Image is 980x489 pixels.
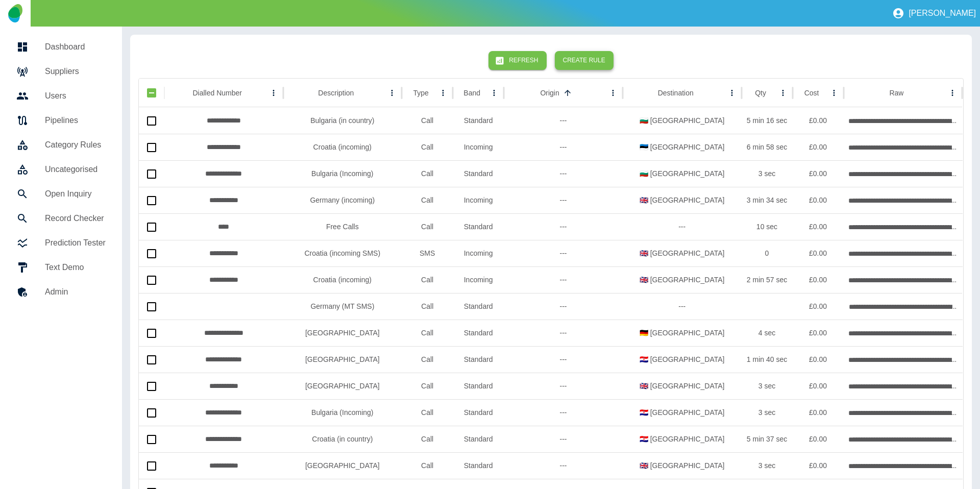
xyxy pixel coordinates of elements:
div: Call [402,293,453,320]
button: Cost column menu [827,86,841,100]
div: Call [402,107,453,134]
div: Germany (MT SMS) [283,293,402,320]
div: --- [504,320,623,346]
div: 🇬🇧 United Kingdom [623,373,742,399]
a: Suppliers [8,59,114,84]
div: 🇩🇪 Germany [623,320,742,346]
div: Cost [804,89,819,97]
div: Incoming [453,266,504,293]
div: Destination [658,89,694,97]
div: £0.00 [792,160,843,187]
div: --- [504,107,623,134]
div: --- [504,399,623,426]
button: Raw column menu [945,86,960,100]
h5: Text Demo [45,261,106,274]
div: Call [402,187,453,213]
div: Germany (incoming) [283,187,402,213]
div: £0.00 [792,399,843,426]
div: Band [463,89,480,97]
div: Qty [755,89,766,97]
div: Standard [453,293,504,320]
a: Open Inquiry [8,182,114,206]
div: Standard [453,160,504,187]
div: £0.00 [792,346,843,373]
a: Uncategorised [8,157,114,182]
div: Incoming [453,187,504,213]
div: Free Calls [283,213,402,240]
div: Type [413,89,429,97]
div: £0.00 [792,187,843,213]
div: £0.00 [792,426,843,452]
div: Incoming [453,134,504,160]
div: Standard [453,399,504,426]
div: Standard [453,452,504,479]
button: Origin column menu [606,86,620,100]
div: Croatia (in country) [283,426,402,452]
div: Call [402,426,453,452]
div: £0.00 [792,240,843,266]
div: Call [402,399,453,426]
div: Bulgaria (in country) [283,107,402,134]
a: Text Demo [8,255,114,280]
div: £0.00 [792,373,843,399]
button: Dialled Number column menu [266,86,281,100]
div: 2 min 57 sec [741,266,792,293]
div: 4 sec [741,320,792,346]
div: Dialled Number [192,89,241,97]
div: £0.00 [792,107,843,134]
div: 3 sec [741,399,792,426]
div: Call [402,452,453,479]
div: 🇧🇬 Bulgaria [623,107,742,134]
div: Croatia (incoming) [283,266,402,293]
div: 10 sec [741,213,792,240]
div: £0.00 [792,134,843,160]
a: Prediction Tester [8,231,114,255]
div: 🇧🇬 Bulgaria [623,160,742,187]
button: Refresh [488,51,546,70]
div: --- [504,213,623,240]
button: [PERSON_NAME] [888,3,980,23]
div: 🇭🇷 Croatia [623,399,742,426]
div: Standard [453,213,504,240]
div: Croatia (incoming) [283,134,402,160]
h5: Suppliers [45,65,106,78]
div: Standard [453,426,504,452]
a: Pipelines [8,108,114,133]
div: Call [402,373,453,399]
div: Bulgaria [283,346,402,373]
button: Qty column menu [776,86,790,100]
h5: Uncategorised [45,163,106,176]
div: 🇬🇧 United Kingdom [623,240,742,266]
div: Bulgaria [283,452,402,479]
button: Description column menu [385,86,399,100]
h5: Prediction Tester [45,237,106,249]
div: Call [402,134,453,160]
div: 3 sec [741,160,792,187]
div: Standard [453,107,504,134]
div: --- [504,187,623,213]
div: Standard [453,320,504,346]
button: Destination column menu [725,86,739,100]
div: £0.00 [792,213,843,240]
div: Call [402,320,453,346]
div: 3 sec [741,373,792,399]
a: Record Checker [8,206,114,231]
div: 1 min 40 sec [741,346,792,373]
div: £0.00 [793,293,844,320]
div: --- [623,293,742,320]
div: --- [504,266,623,293]
div: --- [504,346,623,373]
div: --- [504,373,623,399]
a: Dashboard [8,35,114,59]
div: Bulgaria (Incoming) [283,160,402,187]
div: Bulgaria (Incoming) [283,399,402,426]
div: Standard [453,373,504,399]
div: --- [504,160,623,187]
div: 🇬🇧 United Kingdom [623,452,742,479]
h5: Users [45,90,106,102]
div: Call [402,266,453,293]
div: 3 min 34 sec [741,187,792,213]
a: Category Rules [8,133,114,157]
h5: Pipelines [45,114,106,127]
div: --- [504,293,623,320]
